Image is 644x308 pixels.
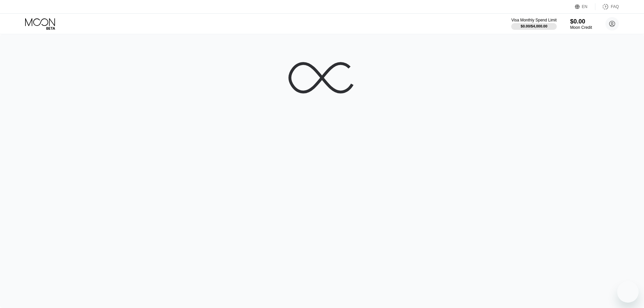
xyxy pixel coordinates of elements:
div: Visa Monthly Spend Limit [511,18,556,22]
div: Visa Monthly Spend Limit$0.00/$4,000.00 [511,18,556,30]
div: $0.00 [570,18,592,25]
iframe: Button to launch messaging window [617,281,639,303]
div: FAQ [595,3,619,10]
div: $0.00Moon Credit [570,18,592,30]
div: FAQ [611,4,619,9]
div: EN [575,3,595,10]
div: Moon Credit [570,25,592,30]
div: EN [582,4,588,9]
div: $0.00 / $4,000.00 [521,24,547,28]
